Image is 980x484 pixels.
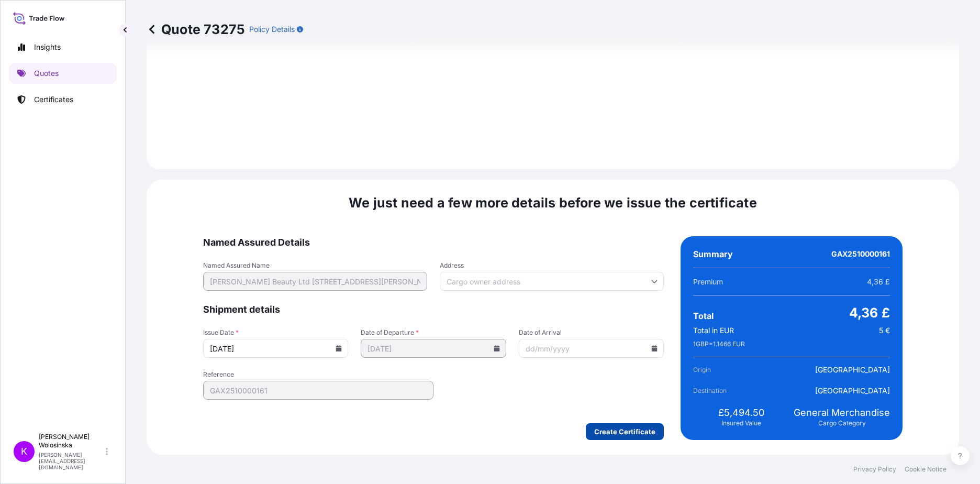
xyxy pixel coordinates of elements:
p: Quotes [34,68,59,79]
span: [GEOGRAPHIC_DATA] [815,386,890,396]
input: dd/mm/yyyy [203,339,348,358]
input: Cargo owner address [440,272,664,291]
span: Summary [693,249,733,259]
button: Create Certificate [586,423,664,440]
span: Named Assured Name [203,261,427,270]
span: Insured Value [721,419,761,427]
span: Date of Arrival [519,328,664,337]
p: Create Certificate [594,426,655,437]
a: Cookie Notice [905,465,946,474]
a: Certificates [9,89,117,110]
p: [PERSON_NAME] Wolosinska [39,433,104,449]
span: Total [693,311,714,321]
span: We just need a few more details before we issue the certificate [349,194,757,211]
span: 4,36 £ [867,277,890,287]
input: dd/mm/yyyy [519,339,664,358]
p: Quote 73275 [147,21,245,38]
span: Origin [693,365,752,375]
p: Insights [34,42,61,52]
p: [PERSON_NAME][EMAIL_ADDRESS][DOMAIN_NAME] [39,452,104,470]
span: K [21,446,27,457]
p: Policy Details [249,24,295,35]
span: Address [440,261,664,270]
a: Privacy Policy [853,465,896,474]
a: Insights [9,37,117,58]
input: Your internal reference [203,381,433,400]
span: Shipment details [203,303,664,316]
span: GAX2510000161 [831,249,890,259]
span: Date of Departure [361,328,506,337]
a: Quotes [9,63,117,84]
span: £5,494.50 [718,406,764,419]
span: Issue Date [203,328,348,337]
span: [GEOGRAPHIC_DATA] [815,365,890,375]
input: dd/mm/yyyy [361,339,506,358]
span: Named Assured Details [203,236,664,249]
span: Total in EUR [693,325,734,336]
span: 1 GBP = 1.1466 EUR [693,340,745,348]
span: Premium [693,277,723,287]
span: Cargo Category [818,419,866,427]
p: Certificates [34,94,73,105]
span: 4,36 £ [849,304,890,321]
span: Reference [203,370,433,379]
span: General Merchandise [794,406,890,419]
span: 5 € [879,325,890,336]
span: Destination [693,386,752,396]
